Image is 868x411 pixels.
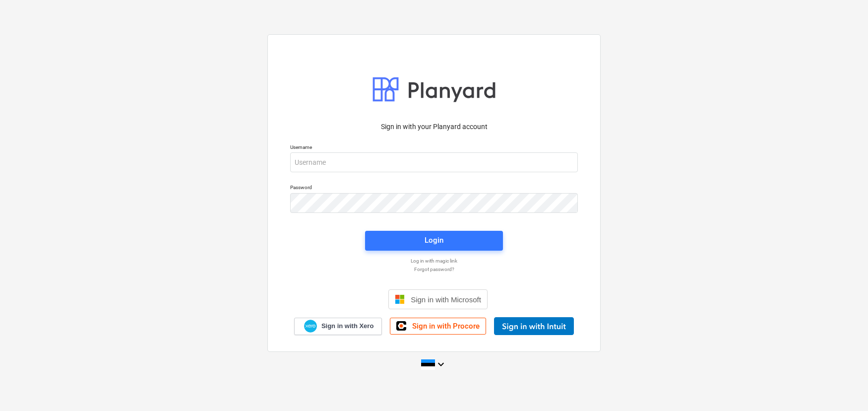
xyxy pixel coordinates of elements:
a: Forgot password? [285,266,583,273]
img: Xero logo [304,320,317,333]
p: Sign in with your Planyard account [290,122,578,132]
a: Sign in with Xero [294,318,382,335]
a: Sign in with Procore [390,318,486,335]
i: keyboard_arrow_down [435,358,447,370]
p: Password [290,184,578,193]
button: Login [365,231,503,251]
span: Sign in with Xero [321,322,373,331]
input: Username [290,152,578,172]
span: Sign in with Procore [412,322,480,331]
p: Username [290,144,578,152]
div: Login [425,234,443,247]
a: Log in with magic link [285,258,583,264]
span: Sign in with Microsoft [411,295,481,304]
img: Microsoft logo [395,294,405,304]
